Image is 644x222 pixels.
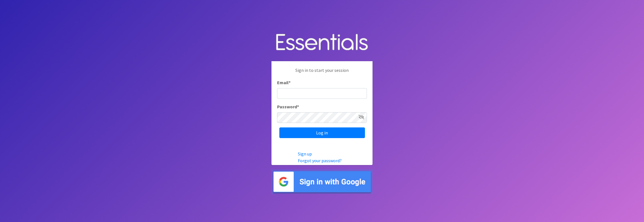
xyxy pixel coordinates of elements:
[298,158,342,163] a: Forgot your password?
[271,170,373,194] img: Sign in with Google
[277,103,299,110] label: Password
[271,28,373,57] img: Human Essentials
[277,79,291,86] label: Email
[277,67,367,79] p: Sign in to start your session
[297,104,299,109] abbr: required
[289,80,291,85] abbr: required
[279,127,365,138] input: Log in
[298,151,312,157] a: Sign up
